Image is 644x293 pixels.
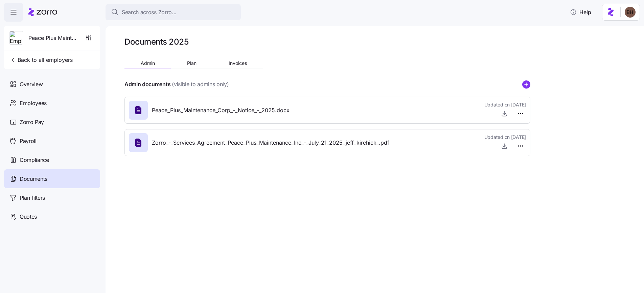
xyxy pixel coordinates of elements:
span: Documents [20,175,47,183]
button: Search across Zorro... [106,4,241,20]
span: Employees [20,99,47,107]
h4: Admin documents [124,80,170,88]
img: c3c218ad70e66eeb89914ccc98a2927c [625,7,636,18]
img: Employer logo [10,31,23,45]
span: Plan filters [20,194,45,202]
svg: add icon [522,80,530,89]
span: Quotes [20,213,37,221]
span: Admin [141,61,155,66]
span: Plan [187,61,197,66]
a: Documents [4,169,100,188]
span: Help [570,8,591,16]
a: Zorro Pay [4,113,100,131]
button: Help [565,5,597,19]
button: Back to all employers [7,53,75,67]
a: Payroll [4,131,100,150]
a: Compliance [4,150,100,169]
span: Updated on [DATE] [484,134,526,141]
span: Peace Plus Maintenance Corp [28,34,77,42]
a: Quotes [4,207,100,226]
h1: Documents 2025 [124,36,188,47]
a: Plan filters [4,188,100,207]
span: Zorro_-_Services_Agreement_Peace_Plus_Maintenance_Inc_-_July_21_2025_jeff_kirchick_.pdf [152,139,389,147]
a: Overview [4,75,100,94]
a: Employees [4,94,100,113]
span: Payroll [20,137,37,145]
span: Overview [20,80,43,89]
span: Invoices [229,61,247,66]
span: Zorro Pay [20,118,44,126]
span: (visible to admins only) [172,80,229,89]
span: Compliance [20,156,49,164]
span: Updated on [DATE] [484,101,526,108]
span: Back to all employers [9,56,73,64]
span: Search across Zorro... [122,8,177,17]
span: Peace_Plus_Maintenance_Corp_-_Notice_-_2025.docx [152,106,290,115]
